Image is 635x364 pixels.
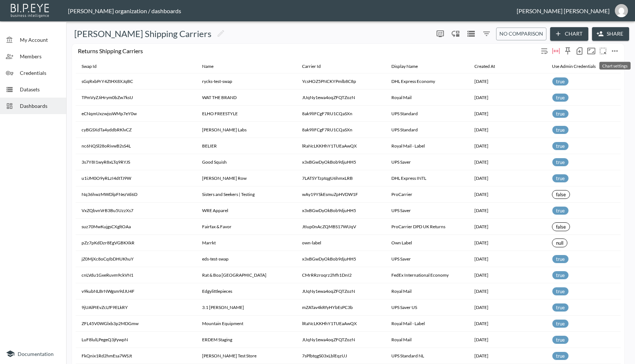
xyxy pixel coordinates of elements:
th: 2025-09-30 [469,90,546,106]
button: Chart [550,27,588,41]
th: Nq36hwzMWDlpFNezVd6D [76,186,196,203]
th: true [546,154,621,170]
th: false [546,186,621,203]
span: true [554,78,567,85]
th: Rat & Boa USA [196,267,296,283]
th: 2025-08-03 [469,348,546,364]
th: true [546,251,621,267]
th: cyBGSXdTa4yddbRKlvCZ [76,122,196,138]
th: ERDEM Staging [196,332,296,348]
th: suz70MwKujgsCXgltOAa [76,219,196,235]
span: true [554,207,567,214]
th: 2025-08-27 [469,106,546,122]
th: true [546,106,621,122]
th: BELIER [196,138,296,154]
span: true [554,256,567,263]
svg: Edit [216,29,225,38]
th: true [546,138,621,154]
button: ana@swap-commerce.com [610,2,633,19]
th: 2025-08-06 [469,235,546,251]
th: Own Label [385,235,468,251]
th: Sisters and Seekers | Testing [196,186,296,203]
th: Royal Mail - Label [385,138,468,154]
th: TPmVyZJiHrym0bZw7ksU [76,90,196,106]
div: Sticky left columns: 0 [562,45,574,57]
button: Share [592,27,629,41]
th: sGqRxbPrY4ZtHX8XJqBC [76,73,196,90]
span: false [554,223,568,230]
button: Filters [481,28,492,40]
span: true [554,320,567,327]
div: Returns Shipping Carriers [78,47,538,54]
div: Toggle table layout between fixed and auto (default: auto) [550,45,562,57]
button: more [434,28,446,40]
th: 2025-07-10 [469,186,546,203]
th: 2025-06-30 [469,299,546,316]
span: My Account [20,36,60,44]
th: Royal Mail [385,332,468,348]
th: false [546,219,621,235]
th: 2025-06-02 [469,170,546,186]
th: eCNqmUxzwjssWMp7eY0w [76,106,196,122]
th: 2024-03-29 [469,138,546,154]
th: JUqNy1ewa4oqZFQTZozN [296,283,386,299]
span: Carrier Id [302,62,330,71]
span: No comparison [499,29,543,39]
span: true [554,272,567,279]
span: Name [202,62,223,71]
th: JtIup0nAcZQMBS17WUqV [296,219,386,235]
span: Dashboards [20,102,60,110]
th: Mountain Equipment [196,316,296,332]
th: 2025-06-01 [469,267,546,283]
div: Carrier Id [302,62,321,71]
th: true [546,316,621,332]
span: Documentation [18,351,54,357]
th: Fairfax & Favor [196,219,296,235]
span: false [554,191,568,198]
th: wAy19YSkEsmuZpHVDW1F [296,186,386,203]
span: Display Name [391,62,427,71]
th: true [546,348,621,364]
span: Use Admin Credentials [552,62,605,71]
th: null [546,235,621,251]
div: Enable/disable chart dragging [450,28,462,40]
th: Royal Mail - Label [385,316,468,332]
th: DHL Express INTL [385,170,468,186]
span: true [554,143,567,150]
div: [PERSON_NAME] organization / dashboards [68,7,517,14]
th: 3s7Y8I1wyR8xLTq9RYJS [76,154,196,170]
div: Swap Id [82,62,97,71]
th: WRE Apparel [196,203,296,219]
th: 2024-04-18 [469,251,546,267]
th: Nick Kemp's Test Store [196,348,296,364]
span: Chart settings [609,45,621,57]
th: JUqNy1ewa4oqZFQTZozN [296,90,386,106]
th: v9kubNLBrNWgsm9dJU4F [76,283,196,299]
th: 2025-02-05 [469,154,546,170]
th: UPS Saver US [385,299,468,316]
th: ELHO FREESTYLE [196,106,296,122]
th: FedEx International Economy [385,267,468,283]
span: true [554,127,567,134]
span: Credentials [20,69,60,77]
th: 8ak9lIFCgF7RU1CQaSXn [296,106,386,122]
th: mZATav4kRfyHYbEsPC3b [296,299,386,316]
th: ProCarrier [385,186,468,203]
span: true [554,288,567,295]
th: UPS Standard [385,106,468,122]
th: VxZQbvnVrB3Bu5UzzXs7 [76,203,196,219]
th: u1iJM0O9yRLzI4dtTJ9W [76,170,196,186]
th: 2025-04-07 [469,316,546,332]
th: 3.1 Phillip Lim [196,299,296,316]
div: [PERSON_NAME] [PERSON_NAME] [517,7,610,14]
th: YcsHOZ5PNCKYPmlb8C8p [296,73,386,90]
th: true [546,122,621,138]
div: Display Name [391,62,418,71]
th: x3xBGwDyOkBob9djuHH5 [296,154,386,170]
th: WAT THE BRAND [196,90,296,106]
span: true [554,353,567,360]
div: Wrap text [538,45,550,57]
th: true [546,283,621,299]
span: Datasets [20,85,60,93]
th: Good Squish [196,154,296,170]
